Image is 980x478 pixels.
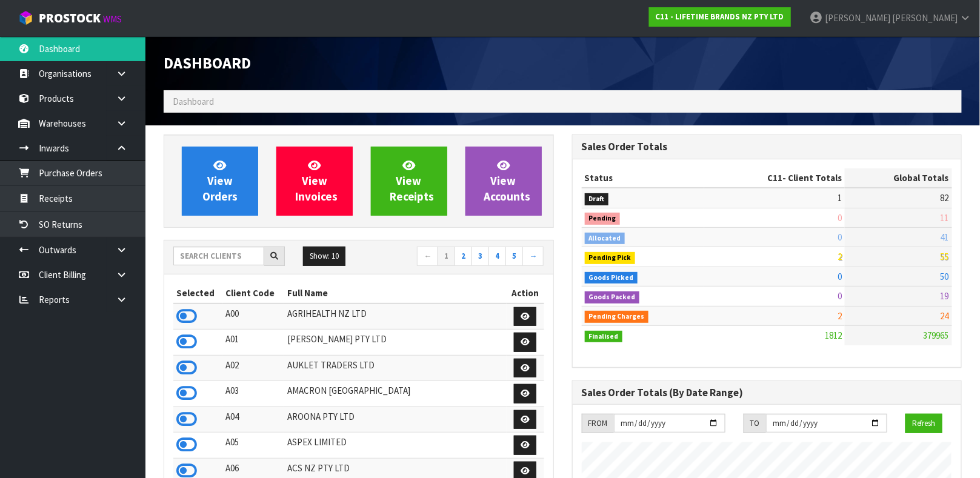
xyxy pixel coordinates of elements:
[941,290,949,302] span: 19
[390,158,435,204] span: View Receipts
[838,251,842,262] span: 2
[838,290,842,302] span: 0
[838,310,842,322] span: 2
[173,247,264,265] input: Search clients
[284,284,507,303] th: Full Name
[582,387,953,399] h3: Sales Order Totals (By Date Range)
[585,213,621,225] span: Pending
[825,12,890,24] span: [PERSON_NAME]
[173,284,223,303] th: Selected
[368,247,544,268] nav: Page navigation
[284,355,507,381] td: AUKLET TRADERS LTD
[164,53,251,73] span: Dashboard
[838,231,842,243] span: 0
[303,247,345,266] button: Show: 10
[941,231,949,243] span: 41
[223,381,285,407] td: A03
[582,168,704,188] th: Status
[276,147,353,216] a: ViewInvoices
[585,233,625,245] span: Allocated
[924,330,949,341] span: 379965
[585,193,609,205] span: Draft
[941,192,949,204] span: 82
[649,7,791,27] a: C11 - LIFETIME BRANDS NZ PTY LTD
[585,331,623,343] span: Finalised
[585,252,636,264] span: Pending Pick
[892,12,958,24] span: [PERSON_NAME]
[371,147,447,216] a: ViewReceipts
[744,414,766,433] div: TO
[173,96,214,107] span: Dashboard
[417,247,438,266] a: ←
[284,304,507,330] td: AGRIHEALTH NZ LTD
[465,147,542,216] a: ViewAccounts
[941,310,949,322] span: 24
[585,291,640,304] span: Goods Packed
[284,330,507,356] td: [PERSON_NAME] PTY LTD
[941,212,949,224] span: 11
[582,414,614,433] div: FROM
[585,311,649,323] span: Pending Charges
[704,168,845,188] th: - Client Totals
[202,158,238,204] span: View Orders
[905,414,942,433] button: Refresh
[505,247,523,266] a: 5
[438,247,455,266] a: 1
[223,433,285,459] td: A05
[838,212,842,224] span: 0
[103,13,122,25] small: WMS
[941,271,949,282] span: 50
[223,355,285,381] td: A02
[582,141,953,153] h3: Sales Order Totals
[585,272,638,284] span: Goods Picked
[825,330,842,341] span: 1812
[39,10,101,26] span: ProStock
[455,247,472,266] a: 2
[223,407,285,433] td: A04
[845,168,952,188] th: Global Totals
[507,284,544,303] th: Action
[656,12,784,22] strong: C11 - LIFETIME BRANDS NZ PTY LTD
[484,158,531,204] span: View Accounts
[18,10,33,25] img: cube-alt.png
[223,284,285,303] th: Client Code
[522,247,544,266] a: →
[284,407,507,433] td: AROONA PTY LTD
[941,251,949,262] span: 55
[295,158,338,204] span: View Invoices
[488,247,506,266] a: 4
[182,147,258,216] a: ViewOrders
[284,433,507,459] td: ASPEX LIMITED
[767,172,782,184] span: C11
[472,247,489,266] a: 3
[838,271,842,282] span: 0
[223,330,285,356] td: A01
[838,192,842,204] span: 1
[223,304,285,330] td: A00
[284,381,507,407] td: AMACRON [GEOGRAPHIC_DATA]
